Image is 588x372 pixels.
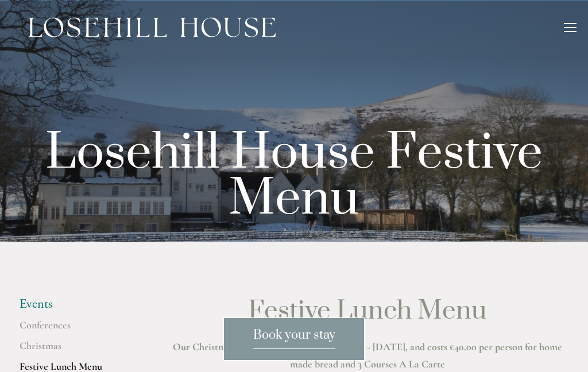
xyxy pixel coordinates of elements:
[29,17,276,37] img: Losehill House
[253,327,335,349] span: Book your stay
[166,297,568,325] h1: Festive Lunch Menu
[223,317,365,361] a: Book your stay
[38,130,550,222] p: Losehill House Festive Menu
[20,297,129,312] li: Events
